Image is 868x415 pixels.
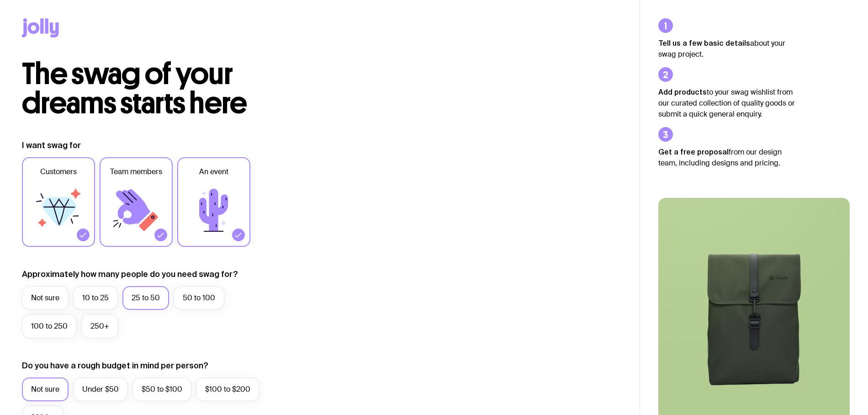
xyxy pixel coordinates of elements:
label: $50 to $100 [132,378,191,401]
span: Team members [110,166,162,177]
strong: Get a free proposal [658,148,729,156]
label: I want swag for [22,140,81,151]
label: 10 to 25 [73,286,118,310]
label: Not sure [22,378,69,401]
label: 100 to 250 [22,314,77,338]
label: 25 to 50 [122,286,169,310]
strong: Tell us a few basic details [658,39,750,47]
p: from our design team, including designs and pricing. [658,146,795,169]
label: $100 to $200 [196,378,259,401]
span: Customers [40,166,77,177]
strong: Add products [658,88,707,96]
label: Under $50 [73,378,128,401]
p: about your swag project. [658,37,795,60]
label: Not sure [22,286,69,310]
p: to your swag wishlist from our curated collection of quality goods or submit a quick general enqu... [658,86,795,120]
label: Do you have a rough budget in mind per person? [22,360,208,371]
span: The swag of your dreams starts here [22,56,247,121]
label: 50 to 100 [174,286,224,310]
span: An event [199,166,228,177]
label: Approximately how many people do you need swag for? [22,269,238,280]
label: 250+ [81,314,118,338]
